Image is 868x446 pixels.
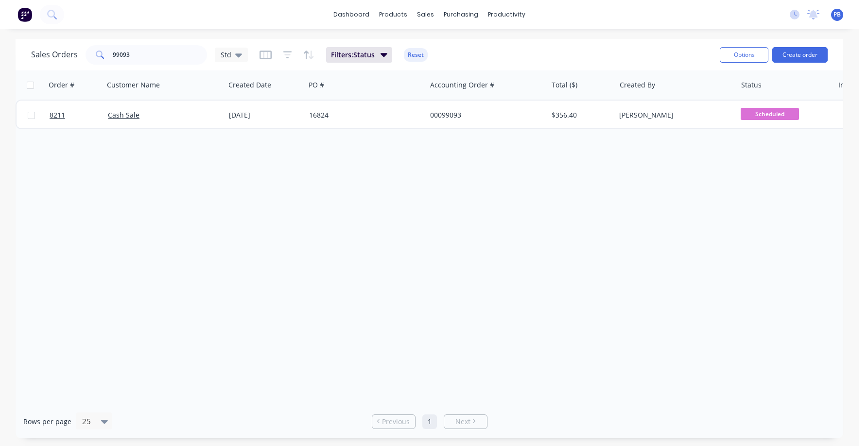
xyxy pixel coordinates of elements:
[412,7,439,22] div: sales
[552,80,577,90] div: Total ($)
[221,50,231,60] span: Std
[741,108,799,120] span: Scheduled
[309,110,417,120] div: 16824
[368,414,491,429] ul: Pagination
[331,50,375,60] span: Filters: Status
[619,110,727,120] div: [PERSON_NAME]
[720,47,768,63] button: Options
[430,110,538,120] div: 00099093
[444,417,487,427] a: Next page
[229,110,301,120] div: [DATE]
[552,110,608,120] div: $356.40
[50,101,108,130] a: 8211
[17,7,32,22] img: Factory
[483,7,530,22] div: productivity
[108,110,139,120] a: Cash Sale
[374,7,412,22] div: products
[772,47,828,63] button: Create order
[50,110,65,120] span: 8211
[404,48,428,62] button: Reset
[741,80,762,90] div: Status
[329,7,374,22] a: dashboard
[430,80,494,90] div: Accounting Order #
[23,417,71,427] span: Rows per page
[422,414,437,429] a: Page 1 is your current page
[31,50,78,59] h1: Sales Orders
[620,80,655,90] div: Created By
[228,80,271,90] div: Created Date
[455,417,470,427] span: Next
[113,45,208,65] input: Search...
[309,80,324,90] div: PO #
[439,7,483,22] div: purchasing
[326,47,392,63] button: Filters:Status
[49,80,74,90] div: Order #
[833,10,841,19] span: PB
[382,417,410,427] span: Previous
[107,80,160,90] div: Customer Name
[372,417,415,427] a: Previous page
